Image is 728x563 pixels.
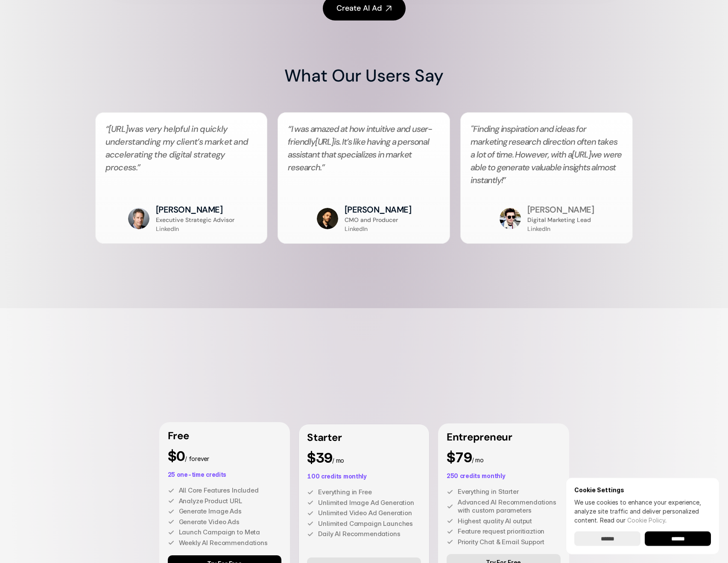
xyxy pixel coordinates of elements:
h3: [PERSON_NAME] [156,204,223,216]
p: Executive Strategic Advisor [156,216,234,225]
span: $79 [447,449,472,466]
p: Unlimited Image Ad Generation [318,499,421,507]
p: 250 credits monthly [447,473,561,479]
p: Everything in Free [318,488,421,496]
p: We use cookies to enhance your experience, analyze site traffic and deliver personalized content. [574,498,711,525]
h2: “ was very helpful in quickly understanding my client’s market and accelerating the digital strat... [105,123,257,187]
p: Launch Campaign to Meta [179,528,282,537]
span: $0 [168,448,185,464]
h3: [PERSON_NAME] [345,204,412,216]
p: Everything in Starter [458,487,561,496]
a: [URL] [572,149,591,160]
span: Read our . [600,516,667,524]
p: Highest quality AI output [458,517,561,525]
li: 1 of 3 [95,112,268,244]
p: All Core Features Included [179,486,282,495]
p: Free [168,431,282,441]
p: Starter [307,432,421,443]
a: LinkedIn [527,225,550,233]
p: Feature request prioritiaztion [458,527,561,536]
li: 2 of 3 [278,112,450,244]
h2: What Our Users Say [284,64,444,88]
a: Cookie Policy [627,516,665,524]
p: CMO and Producer [345,216,398,225]
span: / mo [472,456,484,464]
p: Weekly AI Recommendations [179,539,282,547]
span: “ [288,123,291,134]
li: 3 of 3 [460,112,633,244]
p: Generate Image Ads [179,507,282,516]
span: / mo [332,457,344,464]
p: Analyze Product URL [179,497,282,505]
p: Advanced AI Recommendations with custom parameters [458,498,561,515]
p: 100 credits monthly [307,473,421,479]
p: / forever [168,449,282,463]
p: Digital Marketing Lead [527,216,591,225]
h2: I was amazed at how intuitive and user-friendly is. It’s like having a personal assistant that sp... [288,123,440,187]
span: . [136,162,137,173]
p: Unlimited Campaign Launches [318,519,421,528]
a: LinkedIn [156,225,179,233]
a: [URL] [108,123,129,134]
p: Unlimited Video Ad Generation [318,509,421,517]
p: Priority Chat & Email Support [458,538,561,546]
p: Generate Video Ads [179,518,282,526]
span: $39 [307,449,332,466]
a: [URL] [315,136,334,147]
h4: Create AI Ad [336,3,382,14]
span: ” [322,162,325,173]
p: 25 one-time credits [168,472,282,478]
a: [PERSON_NAME] [527,204,594,215]
p: Entrepreneur [447,432,561,442]
p: Daily AI Recommendations [318,530,421,538]
a: LinkedIn [345,225,368,233]
h2: "Finding inspiration and ideas for marketing research direction often takes a lot of time. Howeve... [471,123,623,187]
h6: Cookie Settings [574,486,711,493]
